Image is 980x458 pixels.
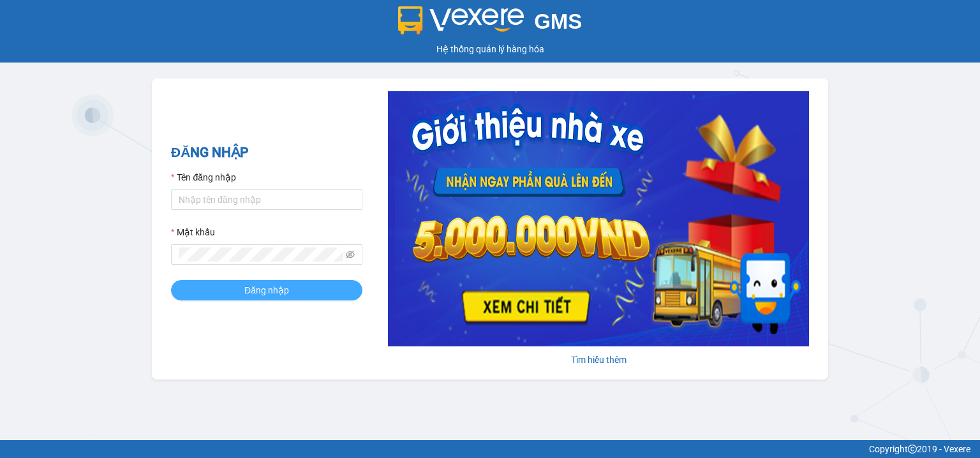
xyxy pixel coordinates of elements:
[388,353,809,367] div: Tìm hiểu thêm
[171,170,236,184] label: Tên đăng nhập
[398,19,583,29] a: GMS
[3,42,977,56] div: Hệ thống quản lý hàng hóa
[534,10,582,33] span: GMS
[346,250,355,259] span: eye-invisible
[244,283,289,297] span: Đăng nhập
[171,142,362,163] h2: ĐĂNG NHẬP
[398,6,524,34] img: logo 2
[388,91,809,346] img: banner-0
[171,189,362,210] input: Tên đăng nhập
[179,247,343,262] input: Mật khẩu
[171,280,362,300] button: Đăng nhập
[10,442,970,456] div: Copyright 2019 - Vexere
[171,225,215,239] label: Mật khẩu
[908,445,917,454] span: copyright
